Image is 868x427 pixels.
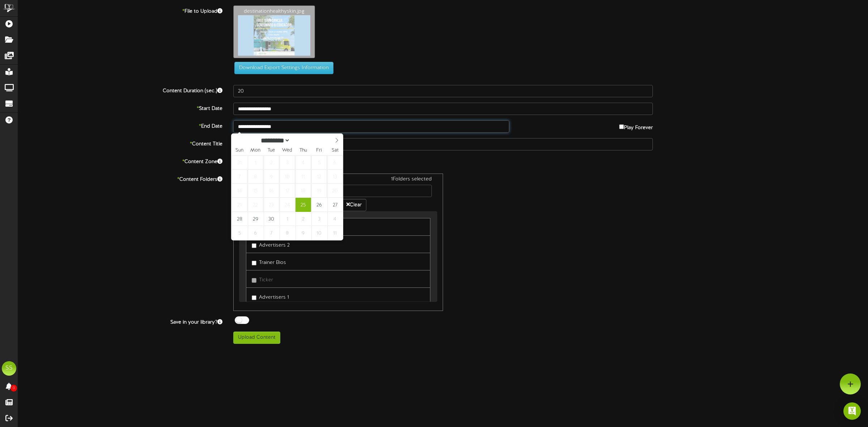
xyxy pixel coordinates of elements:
label: Start Date [13,103,228,112]
span: September 24, 2025 [280,198,295,212]
input: Play Forever [619,124,624,129]
label: Play Forever [619,120,653,132]
label: Advertisers 2 [252,239,290,249]
label: File to Upload [13,5,228,15]
span: Fri [311,148,327,153]
span: September 15, 2025 [248,184,263,198]
span: October 9, 2025 [295,226,311,240]
span: October 11, 2025 [327,226,343,240]
input: Year [290,137,316,144]
span: October 6, 2025 [248,226,263,240]
span: September 4, 2025 [295,155,311,170]
span: Sat [327,148,343,153]
span: September 8, 2025 [248,170,263,184]
label: End Date [13,120,228,130]
span: September 26, 2025 [311,198,327,212]
label: Save in your library? [13,316,228,326]
label: Content Zone [13,156,228,166]
label: Content Duration (sec.) [13,85,228,95]
span: September 7, 2025 [232,170,247,184]
label: Advertisers 1 [252,291,289,301]
span: September 27, 2025 [327,198,343,212]
span: September 13, 2025 [327,170,343,184]
span: Thu [295,148,311,153]
span: October 3, 2025 [311,212,327,226]
input: Ticker [252,278,256,283]
span: October 8, 2025 [280,226,295,240]
span: Sun [231,148,247,153]
span: September 12, 2025 [311,170,327,184]
span: September 1, 2025 [248,155,263,170]
span: October 1, 2025 [280,212,295,226]
span: September 10, 2025 [280,170,295,184]
span: August 31, 2025 [232,155,247,170]
button: Clear [342,199,366,211]
span: Tue [263,148,279,153]
input: Advertisers 2 [252,243,256,248]
span: September 30, 2025 [264,212,279,226]
span: September 28, 2025 [232,212,247,226]
span: Wed [279,148,295,153]
span: September 3, 2025 [280,155,295,170]
span: Ticker [259,277,273,283]
span: October 7, 2025 [264,226,279,240]
span: September 6, 2025 [327,155,343,170]
span: September 29, 2025 [248,212,263,226]
span: 0 [10,385,17,392]
span: September 17, 2025 [280,184,295,198]
span: October 2, 2025 [295,212,311,226]
span: Mon [247,148,263,153]
span: September 9, 2025 [264,170,279,184]
input: Advertisers 1 [252,295,256,300]
span: September 5, 2025 [311,155,327,170]
label: Trainer Bios [252,257,286,266]
span: September 22, 2025 [248,198,263,212]
input: Title of this Content [233,138,653,150]
div: Open Intercom Messenger [843,402,861,420]
button: Upload Content [233,332,280,344]
span: September 14, 2025 [232,184,247,198]
span: September 16, 2025 [264,184,279,198]
label: Content Folders [13,174,228,183]
span: September 20, 2025 [327,184,343,198]
input: Trainer Bios [252,261,256,265]
div: SS [2,361,16,376]
span: September 25, 2025 [295,198,311,212]
span: September 18, 2025 [295,184,311,198]
span: September 2, 2025 [264,155,279,170]
button: Download Export Settings Information [234,62,333,74]
span: September 23, 2025 [264,198,279,212]
span: September 19, 2025 [311,184,327,198]
span: September 21, 2025 [232,198,247,212]
span: October 10, 2025 [311,226,327,240]
label: Content Title [13,138,228,148]
span: October 5, 2025 [232,226,247,240]
span: September 11, 2025 [295,170,311,184]
a: Download Export Settings Information [231,65,333,71]
span: October 4, 2025 [327,212,343,226]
